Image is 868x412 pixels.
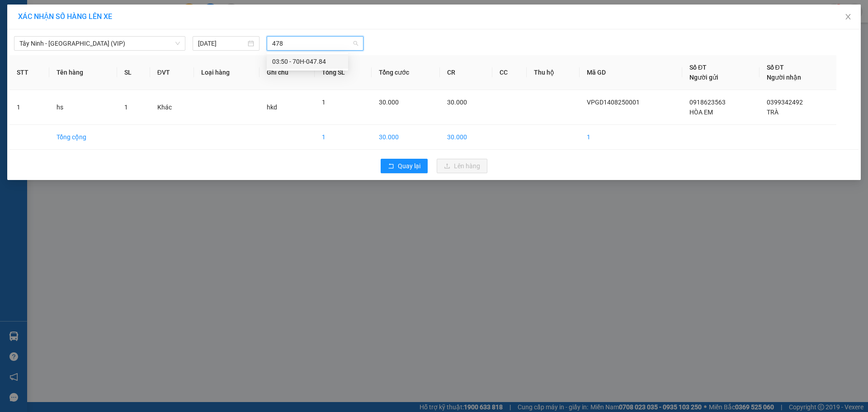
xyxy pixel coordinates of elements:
[767,99,803,106] span: 0399342492
[527,55,580,90] th: Thu hộ
[315,55,372,90] th: Tổng SL
[11,66,101,81] b: GỬI : PV Gò Dầu
[194,55,259,90] th: Loại hàng
[49,90,117,125] td: hs
[580,125,682,150] td: 1
[85,33,378,45] li: Hotline: 1900 8153
[447,99,467,106] span: 30.000
[322,99,325,106] span: 1
[398,161,420,171] span: Quay lại
[49,55,117,90] th: Tên hàng
[381,159,428,173] button: rollbackQuay lại
[587,99,640,106] span: VPGD1408250001
[124,104,128,111] span: 1
[315,125,372,150] td: 1
[272,57,343,66] div: 03:50 - 70H-047.84
[689,109,713,116] span: HÒA EM
[767,74,801,81] span: Người nhận
[372,125,440,150] td: 30.000
[18,12,112,21] span: XÁC NHẬN SỐ HÀNG LÊN XE
[844,13,852,20] span: close
[379,99,399,106] span: 30.000
[85,22,378,33] li: [STREET_ADDRESS][PERSON_NAME]. [GEOGRAPHIC_DATA], Tỉnh [GEOGRAPHIC_DATA]
[49,125,117,150] td: Tổng cộng
[580,55,682,90] th: Mã GD
[267,104,277,111] span: hkd
[150,55,194,90] th: ĐVT
[11,11,57,57] img: logo.jpg
[388,163,394,170] span: rollback
[689,99,726,106] span: 0918623563
[767,109,778,116] span: TRÀ
[117,55,150,90] th: SL
[492,55,527,90] th: CC
[372,55,440,90] th: Tổng cước
[440,55,492,90] th: CR
[9,55,49,90] th: STT
[9,90,49,125] td: 1
[767,64,784,71] span: Số ĐT
[150,90,194,125] td: Khác
[689,74,718,81] span: Người gửi
[19,37,180,50] span: Tây Ninh - Sài Gòn (VIP)
[440,125,492,150] td: 30.000
[259,55,315,90] th: Ghi chú
[198,38,246,48] input: 14/08/2025
[689,64,707,71] span: Số ĐT
[437,159,487,173] button: uploadLên hàng
[835,5,861,30] button: Close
